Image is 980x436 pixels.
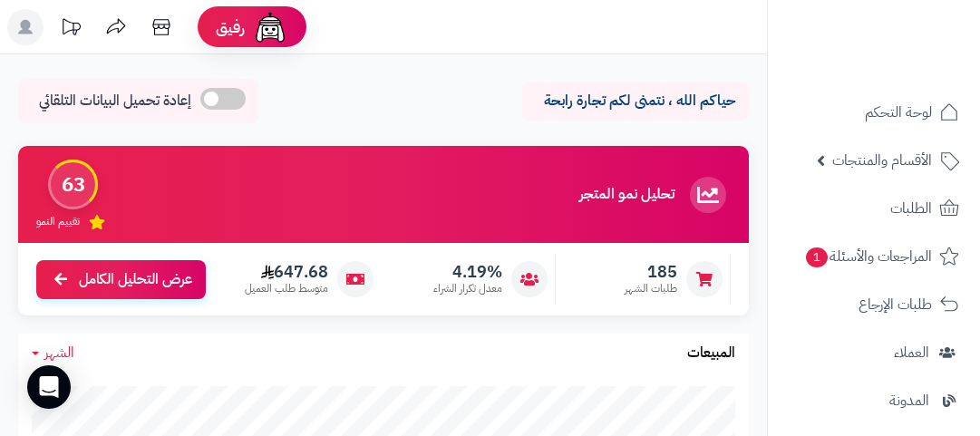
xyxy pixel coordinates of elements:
[536,91,735,111] p: حياكم الله ، نتمنى لكم تجارة رابحة
[245,281,328,296] span: متوسط طلب العميل
[579,187,674,203] h3: تحليل نمو المتجر
[36,214,80,229] span: تقييم النمو
[27,365,71,409] div: Open Intercom Messenger
[889,388,929,413] span: المدونة
[857,14,963,52] img: logo-2.png
[806,247,829,268] span: 1
[79,269,192,290] span: عرض التحليل الكامل
[216,16,245,38] span: رفيق
[890,196,932,221] span: الطلبات
[245,262,328,282] span: 647.68
[779,235,969,278] a: المراجعات والأسئلة1
[804,244,932,269] span: المراجعات والأسئلة
[625,262,677,282] span: 185
[859,292,932,317] span: طلبات الإرجاع
[433,281,502,296] span: معدل تكرار الشراء
[44,342,74,363] span: الشهر
[779,187,969,230] a: الطلبات
[252,9,288,45] img: ai-face.png
[779,283,969,326] a: طلبات الإرجاع
[865,100,932,125] span: لوحة التحكم
[832,148,932,173] span: الأقسام والمنتجات
[39,91,191,111] span: إعادة تحميل البيانات التلقائي
[48,9,93,50] a: تحديثات المنصة
[36,260,206,299] a: عرض التحليل الكامل
[433,262,502,282] span: 4.19%
[625,281,677,296] span: طلبات الشهر
[779,379,969,422] a: المدونة
[687,345,735,362] h3: المبيعات
[32,343,74,363] a: الشهر
[779,91,969,134] a: لوحة التحكم
[894,340,929,365] span: العملاء
[779,331,969,374] a: العملاء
